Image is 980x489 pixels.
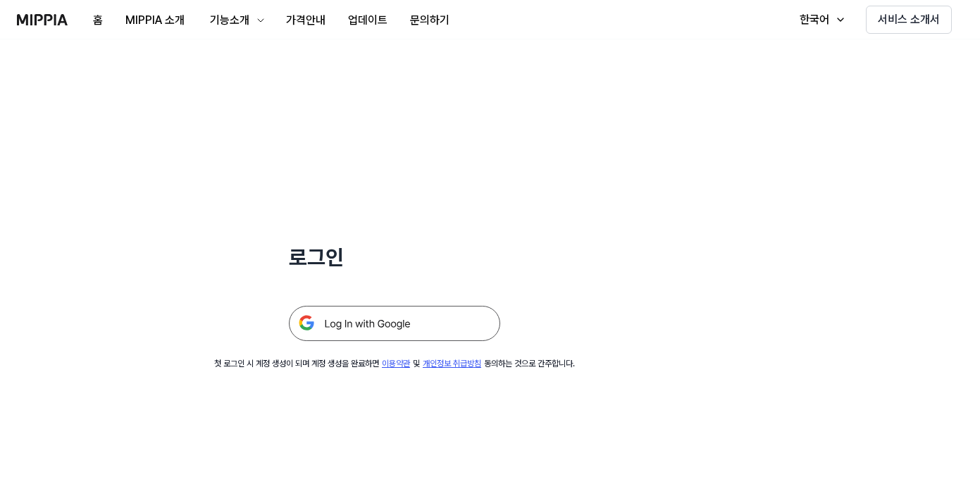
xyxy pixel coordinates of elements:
button: 홈 [82,6,114,35]
div: 첫 로그인 시 계정 생성이 되며 계정 생성을 완료하면 및 동의하는 것으로 간주합니다. [214,358,575,370]
a: 이용약관 [382,359,410,369]
div: 한국어 [797,11,832,28]
button: 기능소개 [196,6,275,35]
h1: 로그인 [289,242,500,272]
button: 가격안내 [275,6,337,35]
button: 한국어 [786,6,855,34]
img: 구글 로그인 버튼 [289,306,500,341]
a: 업데이트 [337,1,399,39]
img: logo [17,14,68,25]
button: 서비스 소개서 [866,6,952,34]
button: MIPPIA 소개 [114,6,196,35]
a: 개인정보 취급방침 [423,359,481,369]
button: 문의하기 [399,6,461,35]
button: 업데이트 [337,6,399,35]
div: 기능소개 [207,12,252,29]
